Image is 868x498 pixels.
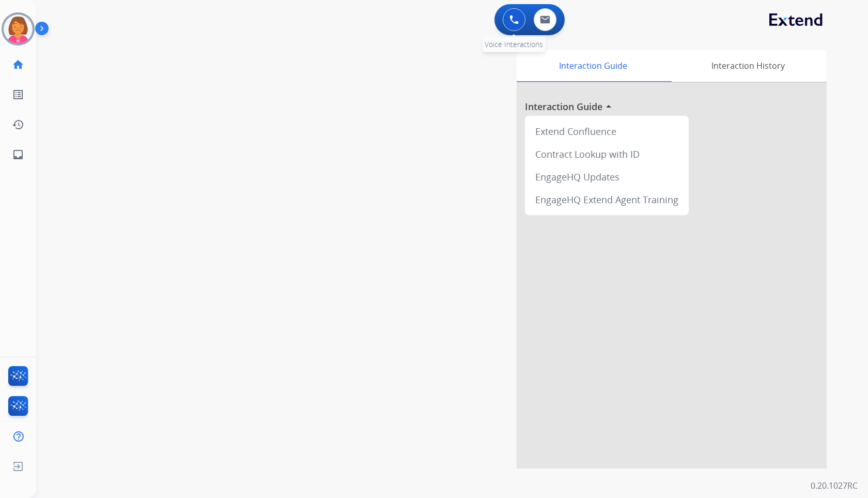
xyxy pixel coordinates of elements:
[529,188,685,211] div: EngageHQ Extend Agent Training
[12,148,24,161] mat-icon: inbox
[517,50,669,82] div: Interaction Guide
[12,118,24,131] mat-icon: history
[669,50,827,82] div: Interaction History
[529,143,685,165] div: Contract Lookup with ID
[811,479,858,492] p: 0.20.1027RC
[4,14,33,43] img: avatar
[529,120,685,143] div: Extend Confluence
[529,165,685,188] div: EngageHQ Updates
[12,58,24,71] mat-icon: home
[12,88,24,101] mat-icon: list_alt
[485,39,543,49] span: Voice Interactions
